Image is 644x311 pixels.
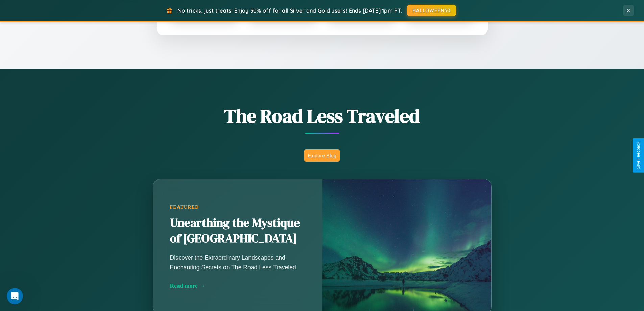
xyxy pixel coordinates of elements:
button: HALLOWEEN30 [407,5,456,16]
span: No tricks, just treats! Enjoy 30% off for all Silver and Gold users! Ends [DATE] 1pm PT. [177,7,402,14]
div: Featured [170,204,305,210]
button: Explore Blog [304,149,340,162]
h1: The Road Less Traveled [119,103,525,129]
h2: Unearthing the Mystique of [GEOGRAPHIC_DATA] [170,215,305,246]
div: Read more → [170,282,305,289]
p: Discover the Extraordinary Landscapes and Enchanting Secrets on The Road Less Traveled. [170,253,305,272]
div: Give Feedback [636,142,641,169]
iframe: Intercom live chat [7,288,23,304]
